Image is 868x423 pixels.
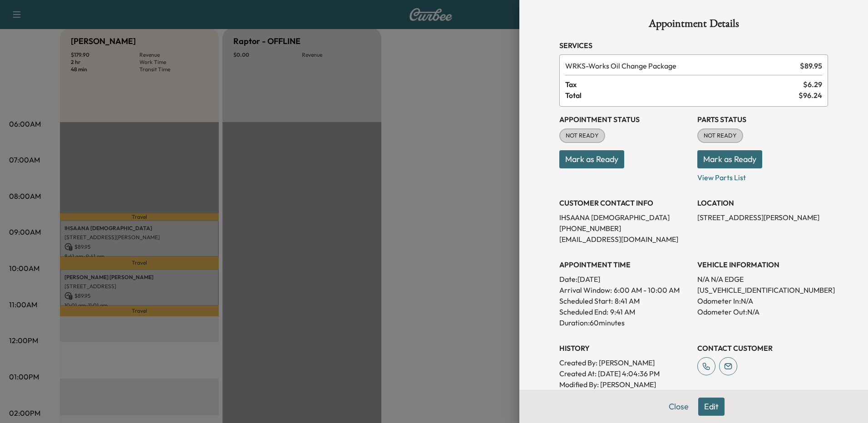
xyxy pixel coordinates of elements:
p: Odometer Out: N/A [697,306,828,317]
span: $ 96.24 [799,90,822,101]
button: Mark as Ready [697,150,762,168]
h3: Appointment Status [559,114,690,125]
h3: History [559,343,690,354]
button: Close [663,398,695,416]
h1: Appointment Details [559,18,828,33]
h3: CUSTOMER CONTACT INFO [559,197,690,208]
h3: LOCATION [697,197,828,208]
p: IHSAANA [DEMOGRAPHIC_DATA] [559,212,690,223]
p: Modified By : [PERSON_NAME] [559,379,690,390]
span: NOT READY [560,131,604,140]
h3: CONTACT CUSTOMER [697,343,828,354]
span: Works Oil Change Package [565,60,796,71]
span: $ 89.95 [800,60,822,71]
h3: VEHICLE INFORMATION [697,259,828,270]
button: Edit [698,398,725,416]
button: Mark as Ready [559,150,624,168]
p: View Parts List [697,168,828,183]
span: Total [565,90,799,101]
span: Tax [565,79,803,90]
span: NOT READY [698,131,742,140]
p: [EMAIL_ADDRESS][DOMAIN_NAME] [559,234,690,245]
p: Created At : [DATE] 4:04:36 PM [559,368,690,379]
p: [PHONE_NUMBER] [559,223,690,234]
p: [US_VEHICLE_IDENTIFICATION_NUMBER] [697,285,828,295]
h3: Parts Status [697,114,828,125]
p: 9:41 AM [610,306,635,317]
p: N/A N/A EDGE [697,274,828,285]
p: Odometer In: N/A [697,295,828,306]
span: $ 6.29 [803,79,822,90]
p: 8:41 AM [615,295,640,306]
p: Arrival Window: [559,285,690,295]
p: Duration: 60 minutes [559,317,690,328]
h3: Services [559,40,828,51]
p: Created By : [PERSON_NAME] [559,357,690,368]
span: 6:00 AM - 10:00 AM [614,285,680,295]
p: Scheduled End: [559,306,608,317]
p: Scheduled Start: [559,295,613,306]
p: [STREET_ADDRESS][PERSON_NAME] [697,212,828,223]
h3: APPOINTMENT TIME [559,259,690,270]
p: Date: [DATE] [559,274,690,285]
